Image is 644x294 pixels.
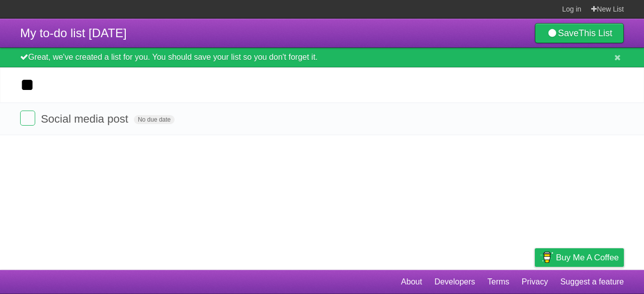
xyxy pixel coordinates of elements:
a: SaveThis List [535,23,624,43]
label: Done [20,111,35,126]
span: No due date [134,115,175,124]
a: Suggest a feature [560,272,624,291]
a: Terms [488,272,510,291]
img: Buy me a coffee [540,249,553,266]
a: Privacy [522,272,548,291]
span: Buy me a coffee [556,249,619,266]
b: This List [579,28,612,38]
span: My to-do list [DATE] [20,26,127,40]
span: Social media post [41,113,131,125]
a: Developers [434,272,475,291]
a: About [401,272,422,291]
a: Buy me a coffee [535,248,624,267]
